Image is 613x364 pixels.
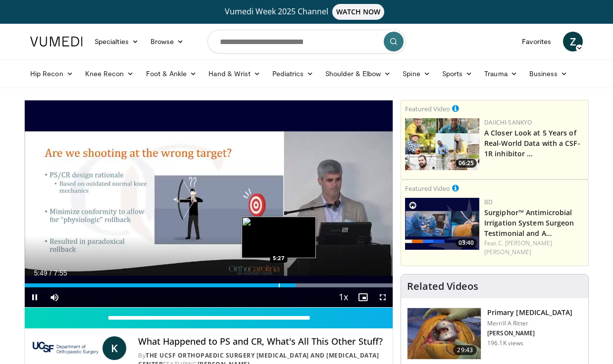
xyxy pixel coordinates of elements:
h3: Primary [MEDICAL_DATA] [487,308,572,318]
img: 93c22cae-14d1-47f0-9e4a-a244e824b022.png.150x105_q85_crop-smart_upscale.jpg [405,118,479,170]
button: Fullscreen [373,287,393,307]
a: Surgiphor™ Antimicrobial Irrigation System Surgeon Testimonial and A… [484,208,574,238]
img: 70422da6-974a-44ac-bf9d-78c82a89d891.150x105_q85_crop-smart_upscale.jpg [405,198,479,250]
a: Vumedi Week 2025 ChannelWATCH NOW [32,4,581,20]
p: Merrill A Ritter [487,319,572,327]
img: VuMedi Logo [30,37,83,46]
a: K [102,336,126,360]
a: Hand & Wrist [203,64,266,84]
a: Z [563,32,583,51]
small: Featured Video [405,104,450,113]
a: BD [484,198,493,206]
img: image.jpeg [242,217,316,258]
div: Feat. [484,239,584,257]
a: A Closer Look at 5 Years of Real-World Data with a CSF-1R inhibitor … [484,128,580,158]
a: Business [523,64,574,84]
a: Favorites [516,32,557,51]
p: 196.1K views [487,339,523,347]
button: Pause [25,287,45,307]
a: 06:25 [405,118,479,170]
small: Featured Video [405,184,450,193]
a: 03:40 [405,198,479,250]
button: Playback Rate [333,287,353,307]
span: 29:43 [453,345,477,355]
a: Foot & Ankle [140,64,203,84]
span: 5:49 [34,269,47,277]
a: Pediatrics [266,64,319,84]
span: / [50,269,51,277]
a: Trauma [478,64,523,84]
a: C. [PERSON_NAME] [PERSON_NAME] [484,239,552,256]
span: 03:40 [456,238,477,247]
p: [PERSON_NAME] [487,329,572,337]
a: Daiichi-Sankyo [484,118,532,127]
a: Specialties [89,32,145,51]
a: Knee Recon [79,64,140,84]
video-js: Video Player [25,100,393,308]
h4: What Happened to PS and CR, What's All This Other Stuff? [138,336,385,347]
a: 29:43 Primary [MEDICAL_DATA] Merrill A Ritter [PERSON_NAME] 196.1K views [407,308,582,360]
button: Enable picture-in-picture mode [353,287,373,307]
a: Hip Recon [24,64,79,84]
a: Shoulder & Elbow [319,64,397,84]
h4: Related Videos [407,280,478,292]
button: Mute [45,287,64,307]
a: Spine [397,64,436,84]
img: The UCSF Orthopaedic Surgery Arthritis and Joint Replacement Center [33,336,99,360]
span: 7:55 [53,269,67,277]
img: 297061_3.png.150x105_q85_crop-smart_upscale.jpg [408,308,481,360]
input: Search topics, interventions [207,30,406,53]
a: Browse [145,32,190,51]
span: WATCH NOW [332,4,385,20]
div: Progress Bar [25,283,393,287]
a: Sports [436,64,479,84]
span: 06:25 [456,159,477,168]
